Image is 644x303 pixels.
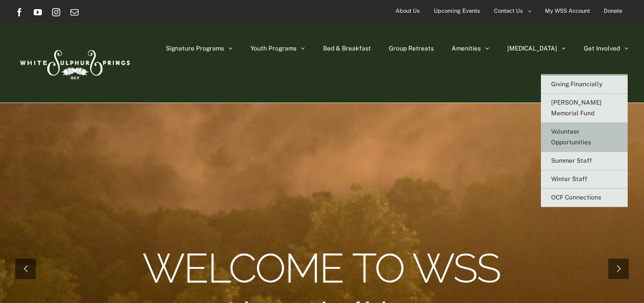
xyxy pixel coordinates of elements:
span: Signature Programs [166,45,224,52]
span: Winter Staff [551,175,587,183]
span: [PERSON_NAME] Memorial Fund [551,99,602,117]
span: Get Involved [584,45,620,52]
span: Summer Staff [551,157,592,164]
span: Upcoming Events [434,4,480,18]
span: Bed & Breakfast [323,45,371,52]
span: [MEDICAL_DATA] [507,45,557,52]
span: Donate [604,4,622,18]
a: Youth Programs [251,23,305,74]
a: Amenities [452,23,489,74]
img: White Sulphur Springs Logo [15,39,133,87]
a: OCF Connections [541,189,628,207]
a: Get Involved [584,23,629,74]
a: Giving Financially [541,75,628,94]
span: OCF Connections [551,194,601,201]
a: Signature Programs [166,23,233,74]
a: Summer Staff [541,152,628,170]
a: [PERSON_NAME] Memorial Fund [541,94,628,123]
span: My WSS Account [545,4,590,18]
span: Amenities [452,45,481,52]
span: Contact Us [494,4,523,18]
a: Bed & Breakfast [323,23,371,74]
a: Winter Staff [541,170,628,189]
span: Giving Financially [551,81,602,88]
span: About Us [395,4,420,18]
rs-layer: Welcome to WSS [142,257,500,280]
span: Group Retreats [389,45,434,52]
a: Group Retreats [389,23,434,74]
span: Youth Programs [251,45,296,52]
span: Volunteer Opportunities [551,128,591,146]
a: Volunteer Opportunities [541,123,628,152]
nav: Main Menu [166,23,629,74]
a: [MEDICAL_DATA] [507,23,566,74]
